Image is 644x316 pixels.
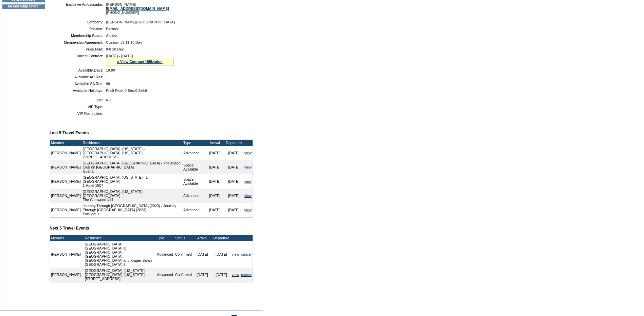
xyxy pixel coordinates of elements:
[52,47,103,51] td: Price Plan:
[232,273,239,277] a: view
[241,252,252,256] a: cancel
[205,140,224,146] td: Arrival
[106,47,124,51] span: 0-0 10 Day
[2,4,45,9] td: Membership Share
[82,146,182,160] td: [GEOGRAPHIC_DATA], [US_STATE] - [GEOGRAPHIC_DATA], [US_STATE] [STREET_ADDRESS]
[205,146,224,160] td: [DATE]
[182,146,205,160] td: Advanced
[205,189,224,203] td: [DATE]
[205,160,224,174] td: [DATE]
[224,203,243,217] td: [DATE]
[193,235,212,241] td: Arrival
[50,203,82,217] td: [PERSON_NAME]
[244,179,252,183] a: view
[52,98,103,102] td: VIP:
[52,82,103,86] td: Available SA Res:
[232,252,239,256] a: view
[50,226,89,231] b: Next 5 Travel Events
[82,140,182,146] td: Residence
[106,54,133,58] span: [DATE] - [DATE]
[50,131,89,135] b: Last 5 Travel Events
[193,268,212,282] td: [DATE]
[50,268,82,282] td: [PERSON_NAME]
[82,189,182,203] td: [GEOGRAPHIC_DATA], [US_STATE] - [GEOGRAPHIC_DATA] The Glenwood #14
[174,268,193,282] td: Confirmed
[156,268,174,282] td: Advanced
[50,189,82,203] td: [PERSON_NAME]
[106,82,110,86] span: 99
[244,208,252,212] a: view
[50,241,82,268] td: [PERSON_NAME]
[50,160,82,174] td: [PERSON_NAME]
[212,241,231,268] td: [DATE]
[52,68,103,72] td: Available Days:
[82,174,182,189] td: [GEOGRAPHIC_DATA], [US_STATE] - 1 [GEOGRAPHIC_DATA] 1 Hotel 1507
[106,98,111,102] span: NO
[52,27,103,31] td: Position:
[117,60,163,64] a: » View Contract Utilization
[84,235,156,241] td: Residence
[52,54,103,65] td: Current Contract:
[182,189,205,203] td: Advanced
[82,160,182,174] td: [GEOGRAPHIC_DATA], [GEOGRAPHIC_DATA] - The Abaco Club on [GEOGRAPHIC_DATA] Guana
[106,2,169,15] span: [PERSON_NAME] [PHONE_NUMBER]
[182,203,205,217] td: Advanced
[52,2,103,15] td: Exclusive Ambassador:
[241,273,252,277] a: cancel
[174,241,193,268] td: Confirmed
[224,146,243,160] td: [DATE]
[106,68,115,72] span: 10.00
[106,6,169,11] a: [EMAIL_ADDRESS][DOMAIN_NAME]
[50,174,82,189] td: [PERSON_NAME]
[106,27,118,31] span: Partner
[244,165,252,169] a: view
[182,160,205,174] td: Space Available
[50,146,82,160] td: [PERSON_NAME]
[224,189,243,203] td: [DATE]
[156,241,174,268] td: Advanced
[224,160,243,174] td: [DATE]
[82,203,182,217] td: Journey Through [GEOGRAPHIC_DATA] (2023) - Journey Through [GEOGRAPHIC_DATA] (2023) Portugal 1
[106,88,147,93] span: Pri:0 Peak:0 Sec:0 Sel:0
[205,203,224,217] td: [DATE]
[52,105,103,109] td: VIP Type:
[52,75,103,79] td: Available AR Res:
[84,241,156,268] td: [GEOGRAPHIC_DATA]: [GEOGRAPHIC_DATA] to [GEOGRAPHIC_DATA] - [GEOGRAPHIC_DATA]: [GEOGRAPHIC_DATA] ...
[182,140,205,146] td: Type
[244,151,252,155] a: view
[50,140,82,146] td: Member
[193,241,212,268] td: [DATE]
[84,268,156,282] td: [GEOGRAPHIC_DATA], [US_STATE] - [GEOGRAPHIC_DATA], [US_STATE] [STREET_ADDRESS]
[50,235,82,241] td: Member
[174,235,193,241] td: Status
[156,235,174,241] td: Type
[52,40,103,44] td: Membership Agreement:
[205,174,224,189] td: [DATE]
[106,75,108,79] span: 1
[244,194,252,198] a: view
[52,20,103,24] td: Company:
[224,140,243,146] td: Departure
[106,34,117,38] span: Active
[52,112,103,116] td: VIP Description:
[224,174,243,189] td: [DATE]
[212,235,231,241] td: Departure
[182,174,205,189] td: Space Available
[52,88,103,93] td: Available Holidays:
[106,20,175,24] span: [PERSON_NAME][GEOGRAPHIC_DATA]
[212,268,231,282] td: [DATE]
[106,40,142,44] span: Custom v3.11 10 Day
[52,34,103,38] td: Membership Status:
